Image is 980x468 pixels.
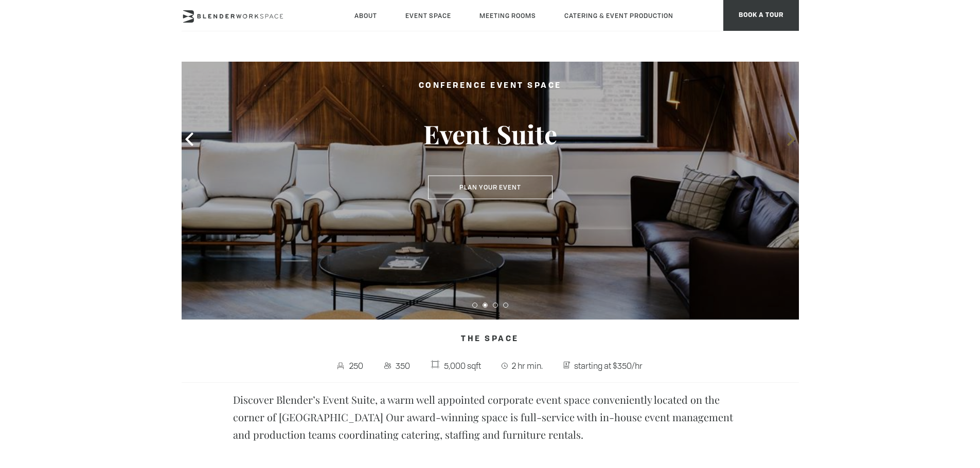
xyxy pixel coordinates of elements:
[509,358,545,374] span: 2 hr min.
[233,391,747,443] p: Discover Blender’s Event Suite, a warm well appointed corporate event space conveniently located ...
[347,358,366,374] span: 250
[372,118,609,150] h3: Event Suite
[393,358,413,374] span: 350
[372,80,609,92] h2: Conference Event Space
[182,330,799,349] h4: The Space
[441,358,484,374] span: 5,000 sqft
[572,358,645,374] span: starting at $350/hr
[428,176,553,199] button: Plan Your Event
